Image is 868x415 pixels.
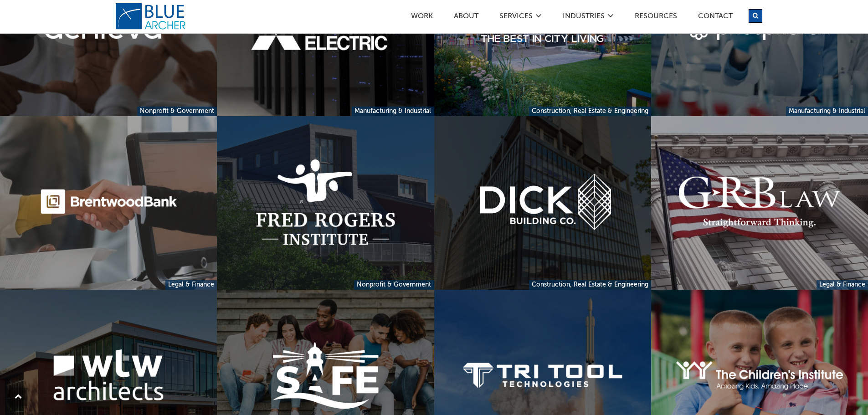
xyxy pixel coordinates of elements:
[411,13,433,22] a: Work
[115,3,188,30] a: logo
[137,107,217,116] a: Nonprofit & Government
[529,107,651,116] a: Construction, Real Estate & Engineering
[634,13,678,22] a: Resources
[354,280,434,290] a: Nonprofit & Government
[529,280,651,290] a: Construction, Real Estate & Engineering
[453,13,479,22] a: ABOUT
[499,13,533,22] a: SERVICES
[817,280,868,290] a: Legal & Finance
[352,107,434,116] a: Manufacturing & Industrial
[165,280,217,290] a: Legal & Finance
[698,13,733,22] a: Contact
[562,13,605,22] a: Industries
[786,107,868,116] a: Manufacturing & Industrial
